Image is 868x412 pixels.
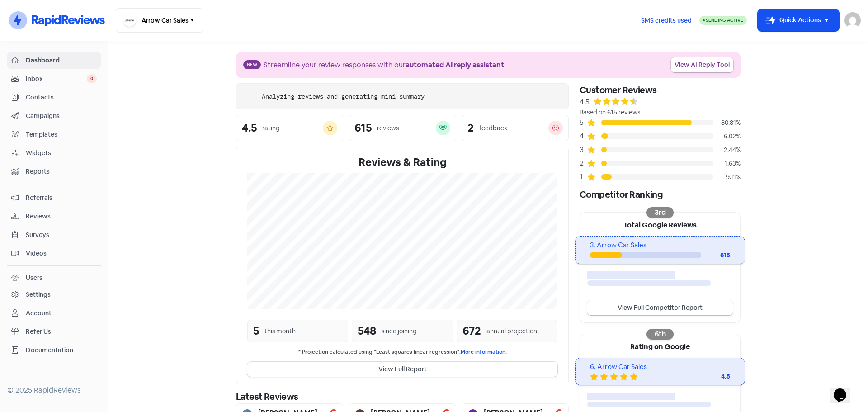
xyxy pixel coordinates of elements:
div: 5 [253,323,259,339]
div: annual projection [486,327,537,336]
a: Refer Us [7,323,101,340]
div: 615 [701,251,730,260]
span: 0 [87,74,97,83]
a: Contacts [7,89,101,106]
a: View Full Competitor Report [587,300,733,315]
div: Total Google Reviews [580,213,740,236]
span: Videos [26,249,97,258]
div: 6.02% [713,132,741,141]
div: 9.11% [713,172,741,182]
a: Account [7,305,101,322]
iframe: chat widget [830,376,859,403]
span: Dashboard [26,56,97,65]
div: Analyzing reviews and generating mini summary [262,92,425,101]
span: Templates [26,130,97,139]
div: feedback [479,123,507,133]
span: Contacts [26,93,97,102]
div: Account [26,308,52,318]
a: 615reviews [349,115,456,141]
div: Users [26,273,42,283]
span: New [243,60,261,69]
img: User [844,12,861,28]
div: 4.5 [242,123,257,133]
div: Reviews & Rating [247,154,557,170]
div: Streamline your review responses with our . [264,60,506,71]
div: Customer Reviews [580,83,741,97]
div: this month [264,327,296,336]
div: 548 [358,323,376,339]
span: Refer Us [26,327,97,336]
span: Inbox [26,74,87,84]
b: automated AI reply assistant [406,60,504,70]
div: 1 [580,171,587,182]
a: Users [7,270,101,286]
div: Rating on Google [580,334,740,358]
div: 6. Arrow Car Sales [590,362,730,372]
div: 3rd [646,207,674,218]
span: Documentation [26,346,97,355]
a: Inbox 0 [7,71,101,87]
span: Surveys [26,230,97,240]
div: 4 [580,131,587,142]
div: since joining [382,327,417,336]
span: SMS credits used [641,16,692,25]
div: 3. Arrow Car Sales [590,240,730,251]
div: 672 [462,323,481,339]
a: View AI Reply Tool [671,57,733,72]
a: SMS credits used [633,15,699,24]
a: Dashboard [7,52,101,69]
a: Templates [7,126,101,143]
a: Reviews [7,208,101,225]
a: 4.5rating [236,115,343,141]
span: Reviews [26,212,97,221]
div: 2.44% [713,145,741,155]
a: Campaigns [7,108,101,124]
div: 6th [646,329,674,340]
button: Arrow Car Sales [116,8,203,33]
a: Referrals [7,189,101,206]
a: Documentation [7,342,101,359]
div: 4.5 [694,372,730,381]
div: rating [262,123,280,133]
div: 2 [580,158,587,169]
div: 80.81% [713,118,741,128]
a: Videos [7,245,101,262]
span: Campaigns [26,111,97,121]
a: Settings [7,286,101,303]
a: Widgets [7,145,101,161]
div: Settings [26,290,51,299]
div: © 2025 RapidReviews [7,385,101,396]
div: Latest Reviews [236,390,569,403]
div: 615 [354,123,372,133]
span: Sending Active [706,17,743,23]
a: More information. [461,348,507,355]
div: 1.63% [713,159,741,168]
a: Surveys [7,227,101,243]
div: Competitor Ranking [580,188,741,201]
a: Sending Active [699,15,747,26]
span: Referrals [26,193,97,203]
div: 5 [580,117,587,128]
div: Based on 615 reviews [580,108,741,117]
div: 3 [580,144,587,155]
span: Widgets [26,148,97,158]
small: * Projection calculated using "Least squares linear regression". [247,348,557,356]
button: Quick Actions [758,9,839,31]
div: reviews [377,123,399,133]
div: 4.5 [580,97,590,108]
a: Reports [7,163,101,180]
button: View Full Report [247,362,557,377]
div: 2 [467,123,474,133]
span: Reports [26,167,97,176]
a: 2feedback [462,115,569,141]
